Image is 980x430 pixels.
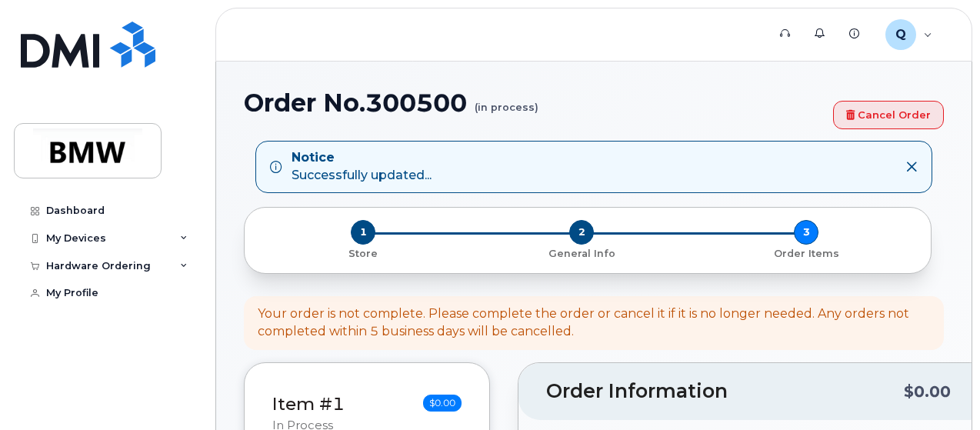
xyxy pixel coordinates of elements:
span: 1 [351,220,375,245]
div: $0.00 [904,377,951,406]
h2: Order Information [546,381,904,402]
h1: Order No.300500 [244,89,825,116]
p: Store [263,247,463,261]
strong: Notice [292,149,432,167]
div: Successfully updated... [292,149,432,185]
a: Item #1 [272,393,345,415]
p: General Info [475,247,688,261]
div: Your order is not complete. Please complete the order or cancel it if it is no longer needed. Any... [258,305,930,341]
span: 2 [569,220,594,245]
a: Cancel Order [833,101,944,129]
a: 1 Store [257,245,469,261]
small: (in process) [475,89,538,113]
a: 2 General Info [469,245,694,261]
span: $0.00 [423,395,462,412]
